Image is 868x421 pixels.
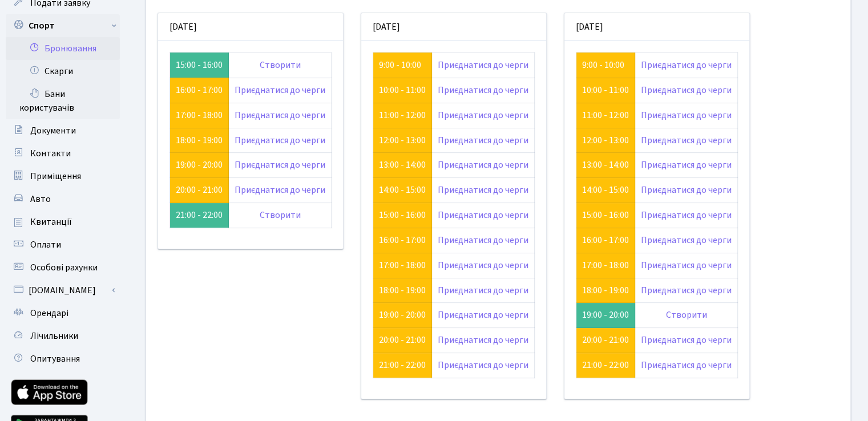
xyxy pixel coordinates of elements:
td: 15:00 - 16:00 [170,52,229,78]
a: Лічильники [6,325,120,347]
a: Створити [666,309,707,321]
a: Скарги [6,60,120,83]
a: Приєднатися до черги [438,84,528,96]
a: Приєднатися до черги [235,159,325,171]
a: Приєднатися до черги [641,59,732,71]
span: Приміщення [30,170,81,183]
a: Приєднатися до черги [641,284,732,297]
a: 19:00 - 20:00 [176,159,223,171]
a: Приєднатися до черги [641,234,732,246]
a: Приєднатися до черги [641,334,732,346]
a: Приєднатися до черги [438,159,528,171]
a: Приміщення [6,165,120,188]
a: 14:00 - 15:00 [379,184,426,196]
a: Приєднатися до черги [641,109,732,122]
a: 20:00 - 21:00 [582,334,629,346]
a: Приєднатися до черги [438,334,528,346]
a: 17:00 - 18:00 [176,109,223,122]
a: 11:00 - 12:00 [582,109,629,122]
span: Опитування [30,353,80,365]
a: Створити [260,209,301,221]
a: Контакти [6,142,120,165]
a: 18:00 - 19:00 [379,284,426,297]
a: 17:00 - 18:00 [379,259,426,272]
a: 12:00 - 13:00 [379,134,426,147]
a: Приєднатися до черги [235,184,325,196]
a: 21:00 - 22:00 [582,359,629,371]
a: Приєднатися до черги [438,259,528,272]
a: Приєднатися до черги [438,134,528,147]
a: Приєднатися до черги [641,259,732,272]
span: Лічильники [30,330,78,342]
span: Орендарі [30,307,68,319]
a: 16:00 - 17:00 [176,84,223,96]
a: 12:00 - 13:00 [582,134,629,147]
a: Оплати [6,233,120,256]
a: 9:00 - 10:00 [379,59,421,71]
a: 10:00 - 11:00 [582,84,629,96]
a: Приєднатися до черги [641,134,732,147]
a: Бани користувачів [6,83,120,119]
a: Приєднатися до черги [438,309,528,321]
a: Опитування [6,347,120,370]
div: [DATE] [158,13,343,41]
a: Приєднатися до черги [235,109,325,122]
a: Приєднатися до черги [438,234,528,246]
span: Документи [30,124,76,137]
a: 10:00 - 11:00 [379,84,426,96]
a: 17:00 - 18:00 [582,259,629,272]
a: 9:00 - 10:00 [582,59,624,71]
span: Контакти [30,147,71,160]
a: Бронювання [6,37,120,60]
span: Авто [30,193,51,205]
a: Приєднатися до черги [438,184,528,196]
div: [DATE] [564,13,749,41]
a: 18:00 - 19:00 [176,134,223,147]
span: Квитанції [30,216,72,228]
a: 18:00 - 19:00 [582,284,629,297]
a: 16:00 - 17:00 [582,234,629,246]
a: 11:00 - 12:00 [379,109,426,122]
a: 19:00 - 20:00 [379,309,426,321]
a: Приєднатися до черги [235,134,325,147]
a: Створити [260,59,301,71]
a: 21:00 - 22:00 [379,359,426,371]
div: [DATE] [361,13,546,41]
td: 21:00 - 22:00 [170,203,229,228]
a: 14:00 - 15:00 [582,184,629,196]
a: 20:00 - 21:00 [176,184,223,196]
a: Приєднатися до черги [641,209,732,221]
a: Приєднатися до черги [641,184,732,196]
a: Особові рахунки [6,256,120,279]
a: 13:00 - 14:00 [582,159,629,171]
a: Приєднатися до черги [641,359,732,371]
a: Приєднатися до черги [438,59,528,71]
a: Приєднатися до черги [438,109,528,122]
a: 15:00 - 16:00 [582,209,629,221]
a: Документи [6,119,120,142]
a: 16:00 - 17:00 [379,234,426,246]
a: [DOMAIN_NAME] [6,279,120,302]
td: 19:00 - 20:00 [576,303,635,328]
a: Спорт [6,14,120,37]
a: Приєднатися до черги [641,159,732,171]
a: 20:00 - 21:00 [379,334,426,346]
a: 15:00 - 16:00 [379,209,426,221]
a: Приєднатися до черги [438,209,528,221]
span: Оплати [30,238,61,251]
a: Приєднатися до черги [438,359,528,371]
a: 13:00 - 14:00 [379,159,426,171]
a: Орендарі [6,302,120,325]
a: Приєднатися до черги [641,84,732,96]
a: Приєднатися до черги [438,284,528,297]
a: Квитанції [6,211,120,233]
a: Авто [6,188,120,211]
a: Приєднатися до черги [235,84,325,96]
span: Особові рахунки [30,261,98,274]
